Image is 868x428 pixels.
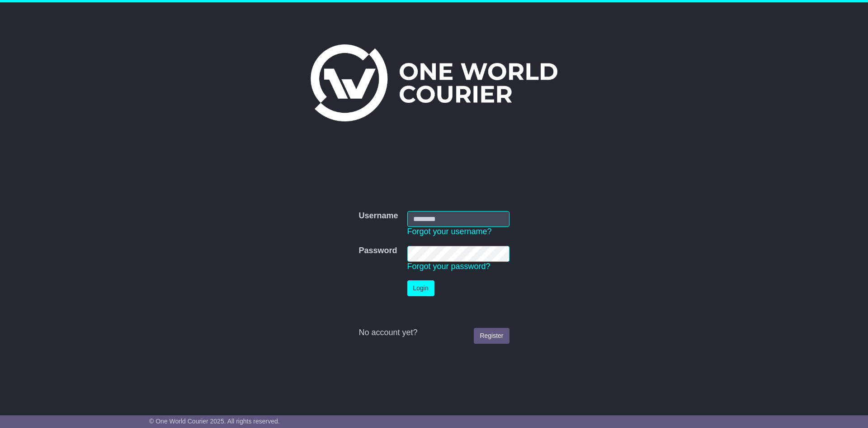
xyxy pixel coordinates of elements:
button: Login [407,280,434,296]
label: Username [359,211,398,221]
span: © One World Courier 2025. All rights reserved. [149,418,280,425]
a: Forgot your password? [407,262,491,271]
div: No account yet? [359,328,509,338]
a: Register [474,328,509,344]
label: Password [359,246,397,256]
img: One World [311,44,557,121]
a: Forgot your username? [407,227,492,236]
